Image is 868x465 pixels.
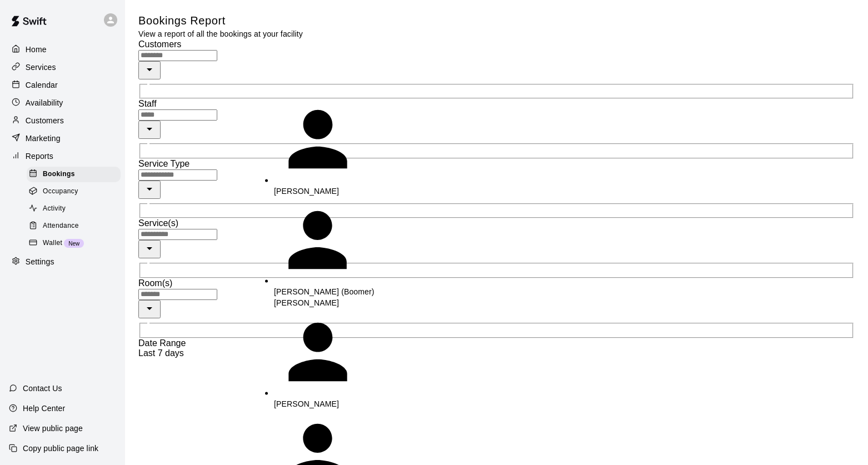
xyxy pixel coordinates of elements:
[43,238,62,249] span: Wallet
[26,97,63,108] p: Availability
[274,286,391,308] p: [PERSON_NAME] (Boomer) [PERSON_NAME]
[43,203,66,214] span: Activity
[26,62,56,73] p: Services
[26,44,47,55] p: Home
[27,235,125,252] a: WalletNew
[9,112,116,129] a: Customers
[23,423,83,434] p: View public page
[43,221,79,232] span: Attendance
[138,28,303,39] p: View a report of all the bookings at your facility
[9,253,116,270] a: Settings
[9,59,116,76] a: Services
[9,94,116,111] a: Availability
[27,201,125,218] a: Activity
[23,383,62,394] p: Contact Us
[27,167,121,182] div: Bookings
[138,13,303,28] h5: Bookings Report
[9,130,116,147] a: Marketing
[9,148,116,164] a: Reports
[26,115,64,126] p: Customers
[138,61,161,79] button: Open
[138,218,178,228] span: Service(s)
[26,256,54,267] p: Settings
[9,77,116,93] a: Calendar
[9,41,116,58] a: Home
[138,348,855,358] div: Last 7 days
[27,218,125,235] a: Attendance
[27,236,121,251] div: WalletNew
[138,300,161,318] button: Open
[27,184,121,199] div: Occupancy
[23,403,65,414] p: Help Center
[64,241,84,247] span: New
[27,201,121,217] div: Activity
[138,159,189,168] span: Service Type
[138,181,161,199] button: Open
[138,338,186,348] span: Date Range
[43,169,75,180] span: Bookings
[26,151,53,162] p: Reports
[138,39,181,49] span: Customers
[26,133,61,144] p: Marketing
[138,278,172,288] span: Room(s)
[138,99,157,108] span: Staff
[43,186,78,197] span: Occupancy
[27,218,121,234] div: Attendance
[274,398,391,409] p: [PERSON_NAME]
[23,443,98,454] p: Copy public page link
[27,166,125,183] a: Bookings
[274,185,391,196] p: [PERSON_NAME]
[26,79,58,91] p: Calendar
[27,183,125,200] a: Occupancy
[138,121,161,139] button: Close
[138,240,161,258] button: Open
